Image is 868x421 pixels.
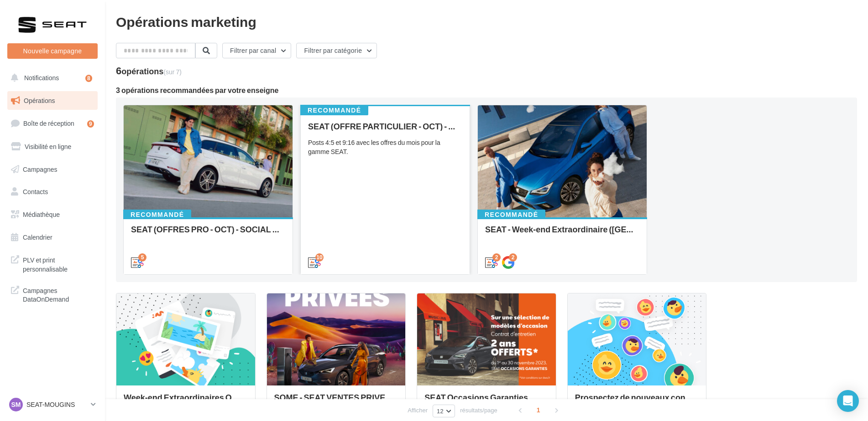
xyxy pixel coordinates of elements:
[485,225,639,243] div: SEAT - Week-end Extraordinaire ([GEOGRAPHIC_DATA]) - OCTOBRE
[509,253,517,262] div: 2
[7,43,98,59] button: Nouvelle campagne
[433,405,455,417] button: 12
[23,188,48,195] span: Contacts
[85,75,92,82] div: 8
[116,66,182,76] div: 6
[26,400,87,409] p: SEAT-MOUGINS
[5,281,99,308] a: Campagnes DataOnDemand
[222,43,291,58] button: Filtrer par canal
[5,160,99,179] a: Campagnes
[5,205,99,224] a: Médiathèque
[437,407,444,415] span: 12
[23,284,94,304] span: Campagnes DataOnDemand
[7,396,98,413] a: SM SEAT-MOUGINS
[24,74,59,82] span: Notifications
[23,165,58,173] span: Campagnes
[23,210,60,218] span: Médiathèque
[23,254,94,273] span: PLV et print personnalisable
[492,253,501,262] div: 2
[5,91,99,110] a: Opérations
[25,143,71,150] span: Visibilité en ligne
[408,406,428,415] span: Afficher
[477,210,545,220] div: Recommandé
[124,393,248,411] div: Week-end Extraordinaires Octobre 2025
[274,393,398,411] div: SOME - SEAT VENTES PRIVEES
[87,120,94,128] div: 9
[308,122,462,131] div: SEAT (OFFRE PARTICULIER - OCT) - SOCIAL MEDIA
[296,43,377,58] button: Filtrer par catégorie
[23,233,52,241] span: Calendrier
[24,97,55,104] span: Opérations
[131,225,285,243] div: SEAT (OFFRES PRO - OCT) - SOCIAL MEDIA
[460,406,497,415] span: résultats/page
[5,228,99,247] a: Calendrier
[300,105,368,115] div: Recommandé
[163,68,182,76] span: (sur 7)
[5,113,99,133] a: Boîte de réception9
[424,393,549,411] div: SEAT Occasions Garanties
[575,393,699,411] div: Prospectez de nouveaux contacts
[315,253,324,262] div: 10
[123,210,191,220] div: Recommandé
[11,400,21,409] span: SM
[116,15,857,28] div: Opérations marketing
[23,119,74,127] span: Boîte de réception
[837,390,859,412] div: Open Intercom Messenger
[116,87,857,94] div: 3 opérations recommandées par votre enseigne
[5,182,99,201] a: Contacts
[308,138,462,156] div: Posts 4:5 et 9:16 avec les offres du mois pour la gamme SEAT.
[121,67,182,75] div: opérations
[5,137,99,156] a: Visibilité en ligne
[5,68,96,87] button: Notifications 8
[5,250,99,277] a: PLV et print personnalisable
[531,403,546,417] span: 1
[138,253,146,262] div: 5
